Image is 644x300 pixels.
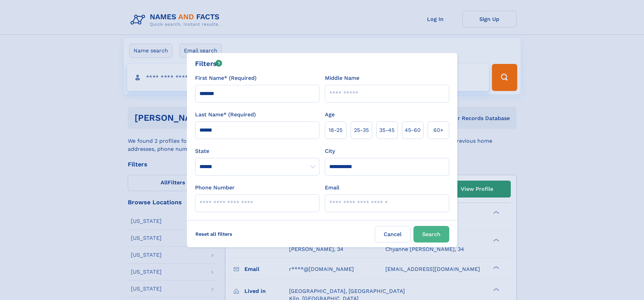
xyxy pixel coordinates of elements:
label: State [195,147,319,155]
button: Search [413,226,449,243]
label: Age [325,111,335,119]
span: 18‑25 [329,126,342,134]
div: Filters [195,59,222,69]
label: City [325,147,335,155]
label: Reset all filters [191,226,237,242]
label: First Name* (Required) [195,74,257,82]
label: Cancel [375,226,411,243]
span: 25‑35 [354,126,369,134]
span: 35‑45 [379,126,395,134]
label: Middle Name [325,74,359,82]
span: 60+ [433,126,444,134]
label: Last Name* (Required) [195,111,256,119]
label: Phone Number [195,184,235,192]
span: 45‑60 [405,126,421,134]
label: Email [325,184,339,192]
